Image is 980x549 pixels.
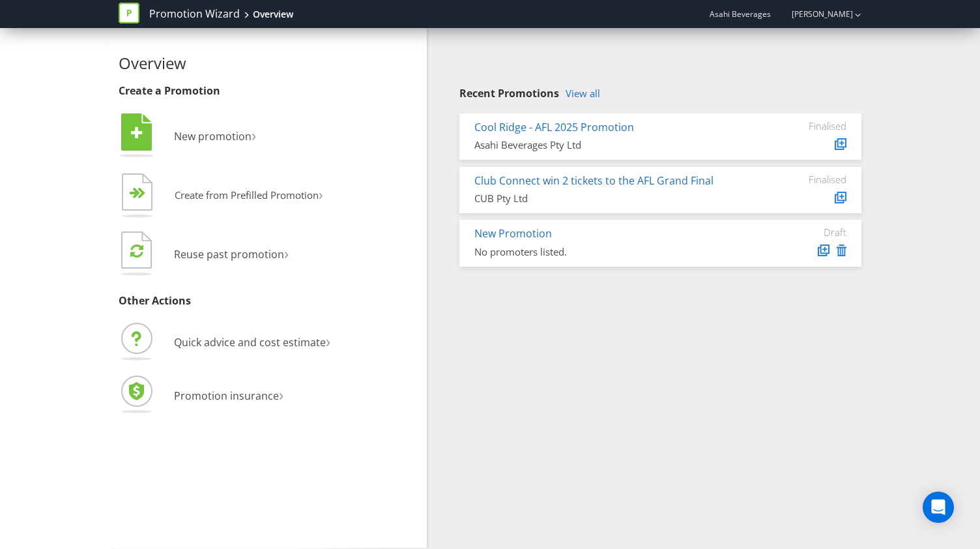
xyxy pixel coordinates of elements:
a: View all [566,88,600,99]
span: New promotion [174,129,252,143]
a: Quick advice and cost estimate› [119,335,330,349]
div: Finalised [768,173,846,185]
span: › [319,184,323,204]
div: Draft [768,226,846,238]
a: Club Connect win 2 tickets to the AFL Grand Final [474,173,713,188]
span: › [284,242,289,263]
div: CUB Pty Ltd [474,192,749,205]
tspan:  [130,243,143,258]
a: Cool Ridge - AFL 2025 Promotion [474,120,634,134]
h3: Other Actions [119,295,417,307]
span: › [279,383,283,405]
a: Promotion insurance› [119,389,283,403]
div: Open Intercom Messenger [923,492,954,523]
a: [PERSON_NAME] [779,8,853,20]
span: Create from Prefilled Promotion [175,188,319,201]
a: Promotion Wizard [149,7,240,22]
span: Promotion insurance [174,389,279,403]
div: Overview [253,8,293,21]
tspan:  [131,126,143,140]
button: Create from Prefilled Promotion› [119,170,324,222]
span: Asahi Beverages [710,8,771,20]
a: New Promotion [474,226,552,241]
div: Asahi Beverages Pty Ltd [474,138,749,152]
tspan:  [137,187,146,200]
span: Recent Promotions [459,86,559,100]
span: Quick advice and cost estimate [174,335,326,349]
h2: Overview [119,55,417,72]
div: No promoters listed. [474,245,749,259]
div: Finalised [768,120,846,132]
span: › [252,124,256,145]
h3: Create a Promotion [119,85,417,97]
span: › [326,330,330,351]
span: Reuse past promotion [174,247,284,261]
